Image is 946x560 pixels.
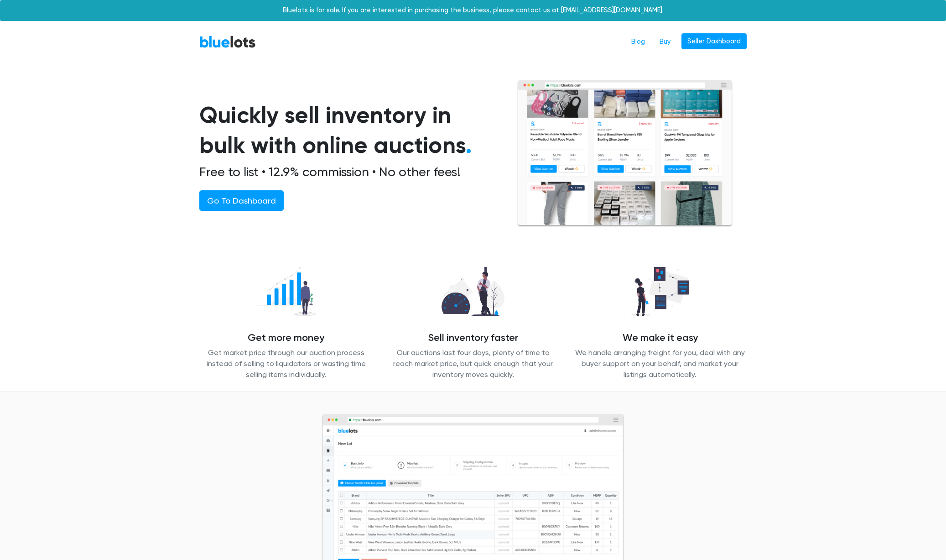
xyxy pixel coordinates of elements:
[249,262,323,321] img: recover_more-49f15717009a7689fa30a53869d6e2571c06f7df1acb54a68b0676dd95821868.png
[652,33,678,51] a: Buy
[199,164,495,180] h2: Free to list • 12.9% commission • No other fees!
[681,33,747,50] a: Seller Dashboard
[199,347,373,380] p: Get market price through our auction process instead of selling to liquidators or wasting time se...
[624,33,652,51] a: Blog
[386,332,560,344] h4: Sell inventory faster
[624,262,697,321] img: we_manage-77d26b14627abc54d025a00e9d5ddefd645ea4957b3cc0d2b85b0966dac19dae.png
[199,190,284,211] a: Go To Dashboard
[573,347,747,380] p: We handle arranging freight for you, deal with any buyer support on your behalf, and market your ...
[199,332,373,344] h4: Get more money
[466,131,472,159] span: .
[199,100,495,161] h1: Quickly sell inventory in bulk with online auctions
[517,80,733,227] img: browserlots-effe8949e13f0ae0d7b59c7c387d2f9fb811154c3999f57e71a08a1b8b46c466.png
[386,347,560,380] p: Our auctions last four days, plenty of time to reach market price, but quick enough that your inv...
[573,332,747,344] h4: We make it easy
[434,262,512,321] img: sell_faster-bd2504629311caa3513348c509a54ef7601065d855a39eafb26c6393f8aa8a46.png
[199,35,256,48] a: BlueLots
